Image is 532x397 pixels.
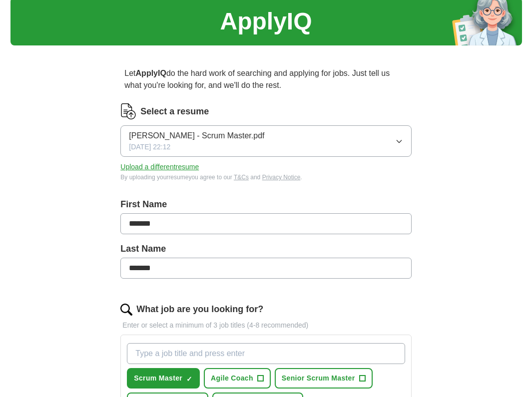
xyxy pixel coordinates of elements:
span: Agile Coach [211,373,253,384]
span: Scrum Master [134,373,182,384]
img: CV Icon [120,103,136,119]
h1: ApplyIQ [220,3,312,39]
button: Agile Coach [204,368,271,389]
label: First Name [120,198,411,211]
button: [PERSON_NAME] - Scrum Master.pdf[DATE] 22:12 [120,125,411,157]
button: Senior Scrum Master [275,368,373,389]
span: ✓ [186,375,192,383]
button: Upload a differentresume [120,162,199,172]
label: What job are you looking for? [136,303,263,316]
a: Privacy Notice [262,174,301,181]
span: Senior Scrum Master [282,373,355,384]
a: T&Cs [234,174,249,181]
span: [DATE] 22:12 [129,142,170,152]
input: Type a job title and press enter [127,343,405,364]
label: Select a resume [140,105,209,118]
button: Scrum Master✓ [127,368,200,389]
strong: ApplyIQ [136,69,166,77]
div: By uploading your resume you agree to our and . [120,173,411,182]
img: search.png [120,304,132,316]
label: Last Name [120,242,411,256]
p: Enter or select a minimum of 3 job titles (4-8 recommended) [120,320,411,331]
p: Let do the hard work of searching and applying for jobs. Just tell us what you're looking for, an... [120,63,411,95]
span: [PERSON_NAME] - Scrum Master.pdf [129,130,264,142]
